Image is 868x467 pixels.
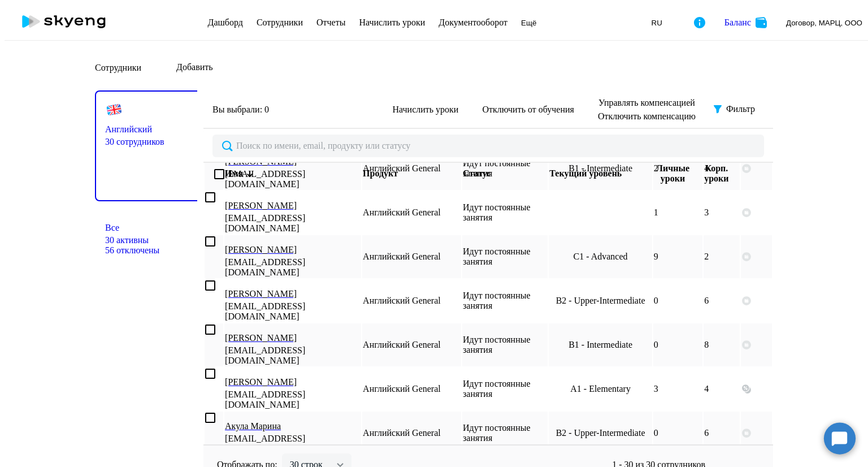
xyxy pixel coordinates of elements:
[439,18,507,27] a: Документооборот
[463,379,547,399] p: Идут постоянные занятия
[653,235,702,278] td: 9
[363,252,441,261] span: Английский General
[225,333,361,343] a: [PERSON_NAME]
[208,18,243,27] a: Дашборд
[225,333,353,343] p: [PERSON_NAME]
[653,367,702,410] td: 3
[359,18,425,27] a: Начислить уроки
[549,168,652,179] div: Текущий уровень
[257,18,303,27] a: Сотрудники
[105,101,123,119] img: english
[704,367,739,410] td: 4
[463,335,547,355] p: Идут постоянные занятия
[363,384,441,394] span: Английский General
[316,18,345,27] a: Отчеты
[105,223,198,233] h3: Все
[704,412,739,455] td: 6
[95,63,141,73] h1: Сотрудники
[95,210,208,321] a: Все30 активны56 отключены
[718,11,774,34] button: Балансbalance
[786,19,862,27] p: Договор, МАРЦ, ООО
[212,135,764,157] input: Поиск по имени, email, продукту или статусу
[363,168,461,179] div: Продукт
[704,279,739,322] td: 6
[463,168,491,179] div: Статус
[704,191,739,234] td: 3
[225,201,361,211] a: [PERSON_NAME]
[549,323,652,366] td: B1 - Intermediate
[155,58,222,78] button: Добавить
[225,168,361,179] div: Имя
[225,289,361,299] a: [PERSON_NAME]
[704,323,739,366] td: 8
[653,191,702,234] td: 1
[652,19,662,27] span: RU
[704,163,728,184] div: Корп. уроки
[212,105,269,115] span: Вы выбрали: 0
[549,367,652,410] td: A1 - Elementary
[225,289,353,299] p: [PERSON_NAME]
[225,377,353,387] p: [PERSON_NAME]
[363,168,398,179] div: Продукт
[105,245,198,256] p: 56 отключены
[463,168,547,179] div: Статус
[225,434,361,454] p: [EMAIL_ADDRESS][DOMAIN_NAME]
[363,207,441,217] span: Английский General
[463,247,547,267] p: Идут постоянные занятия
[225,421,353,431] p: Акула Марина
[363,428,441,438] span: Английский General
[704,235,739,278] td: 2
[521,19,536,27] span: Ещё
[521,11,549,34] button: Ещё
[225,245,353,255] p: [PERSON_NAME]
[644,11,682,34] button: RU
[549,235,652,278] td: C1 - Advanced
[463,423,547,443] p: Идут постоянные занятия
[653,279,702,322] td: 0
[225,245,361,255] a: [PERSON_NAME]
[225,421,361,431] a: Акула Марина
[549,279,652,322] td: B2 - Upper-Intermediate
[463,291,547,311] p: Идут постоянные занятия
[225,257,361,278] p: [EMAIL_ADDRESS][DOMAIN_NAME]
[363,340,441,349] span: Английский General
[704,163,739,184] div: Корп. уроки
[95,90,208,201] a: Английский30 сотрудников
[225,345,361,366] p: [EMAIL_ADDRESS][DOMAIN_NAME]
[549,412,652,455] td: B2 - Upper-Intermediate
[654,163,692,184] div: Личные уроки
[225,213,361,233] p: [EMAIL_ADDRESS][DOMAIN_NAME]
[653,412,702,455] td: 0
[724,18,751,28] div: Баланс
[463,202,547,223] p: Идут постоянные занятия
[225,390,361,410] p: [EMAIL_ADDRESS][DOMAIN_NAME]
[726,104,755,114] div: Фильтр
[105,124,198,135] h3: Английский
[654,163,702,184] div: Личные уроки
[225,201,353,211] p: [PERSON_NAME]
[756,17,767,28] img: balance
[105,137,198,147] p: 30 сотрудников
[225,301,361,322] p: [EMAIL_ADDRESS][DOMAIN_NAME]
[363,296,441,305] span: Английский General
[705,100,764,120] button: Фильтр
[105,235,198,245] p: 30 активны
[176,62,213,72] div: Добавить
[653,323,702,366] td: 0
[225,168,243,179] div: Имя
[549,168,622,179] div: Текущий уровень
[225,377,361,387] a: [PERSON_NAME]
